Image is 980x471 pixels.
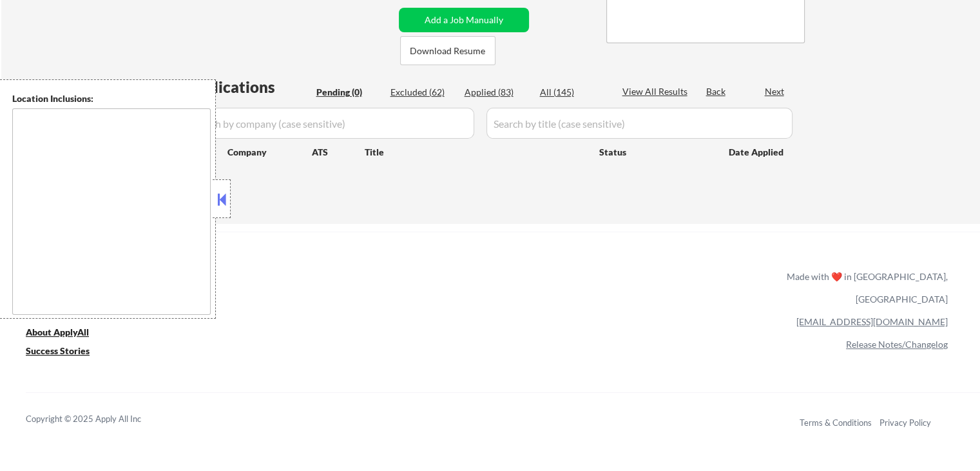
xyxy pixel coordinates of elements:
[879,417,931,428] a: Privacy Policy
[706,85,727,98] div: Back
[316,86,381,99] div: Pending (0)
[765,85,785,98] div: Next
[846,339,948,350] a: Release Notes/Changelog
[540,86,604,99] div: All (145)
[227,146,312,159] div: Company
[796,316,948,327] a: [EMAIL_ADDRESS][DOMAIN_NAME]
[390,86,455,99] div: Excluded (62)
[312,146,365,159] div: ATS
[729,146,785,159] div: Date Applied
[26,345,90,356] u: Success Stories
[486,108,793,139] input: Search by title (case sensitive)
[365,146,587,159] div: Title
[184,79,312,95] div: Applications
[26,413,174,426] div: Copyright © 2025 Apply All Inc
[782,265,948,310] div: Made with ❤️ in [GEOGRAPHIC_DATA], [GEOGRAPHIC_DATA]
[399,8,529,32] button: Add a Job Manually
[26,344,107,360] a: Success Stories
[622,85,691,98] div: View All Results
[400,36,495,65] button: Download Resume
[12,92,211,105] div: Location Inclusions:
[26,325,107,341] a: About ApplyAll
[599,140,710,163] div: Status
[26,283,517,297] a: Refer & earn free applications 👯‍♀️
[800,417,872,428] a: Terms & Conditions
[26,326,89,337] u: About ApplyAll
[184,108,474,139] input: Search by company (case sensitive)
[465,86,529,99] div: Applied (83)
